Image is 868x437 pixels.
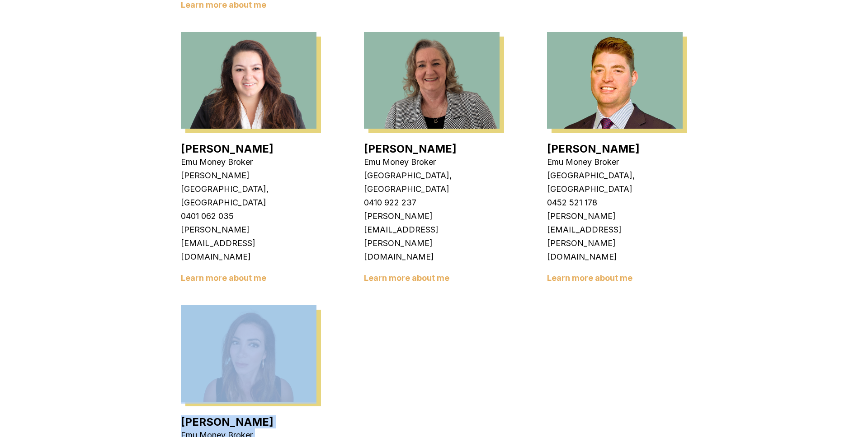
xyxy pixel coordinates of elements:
p: Emu Money Broker [364,155,500,169]
img: Laura La Micela [181,305,316,402]
img: Jack Armstrong [547,32,683,129]
a: [PERSON_NAME] [364,142,457,155]
p: [GEOGRAPHIC_DATA], [GEOGRAPHIC_DATA] [364,169,500,196]
p: Emu Money Broker [547,155,683,169]
a: Learn more about me [181,273,266,283]
p: [PERSON_NAME][EMAIL_ADDRESS][PERSON_NAME][DOMAIN_NAME] [547,209,683,264]
a: [PERSON_NAME] [181,142,274,155]
p: [PERSON_NAME][EMAIL_ADDRESS][DOMAIN_NAME] [181,223,316,264]
a: Learn more about me [364,273,449,283]
p: [PERSON_NAME][EMAIL_ADDRESS][PERSON_NAME][DOMAIN_NAME] [364,209,500,264]
img: Robyn Adams [364,32,500,129]
p: [PERSON_NAME][GEOGRAPHIC_DATA], [GEOGRAPHIC_DATA] [181,169,316,209]
p: 0452 521 178 [547,196,683,209]
p: Emu Money Broker [181,155,316,169]
a: [PERSON_NAME] [181,415,274,428]
p: 0401 062 035 [181,209,316,223]
img: Wendy Fonseka [181,32,316,129]
p: [GEOGRAPHIC_DATA], [GEOGRAPHIC_DATA] [547,169,683,196]
a: Learn more about me [547,273,632,283]
a: [PERSON_NAME] [547,142,640,155]
p: 0410 922 237 [364,196,500,209]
